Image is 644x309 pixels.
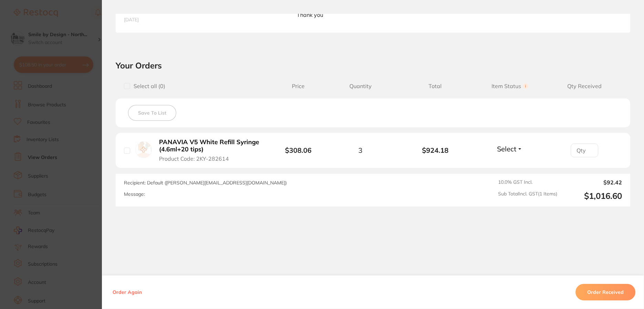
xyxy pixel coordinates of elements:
span: Recipient: Default ( [PERSON_NAME][EMAIL_ADDRESS][DOMAIN_NAME] ) [124,180,287,186]
p: Thank you [297,11,323,19]
b: $924.18 [398,146,473,154]
span: Product Code: 2KY-282614 [159,156,229,162]
b: PANAVIA V5 White Refill Syringe (4.6ml+20 tips) [159,139,261,153]
img: PANAVIA V5 White Refill Syringe (4.6ml+20 tips) [135,141,152,158]
span: Sub Total Incl. GST ( 1 Items) [498,191,557,201]
button: Order Again [110,289,144,295]
output: $1,016.60 [563,191,622,201]
span: Qty Received [547,83,622,89]
button: PANAVIA V5 White Refill Syringe (4.6ml+20 tips) Product Code: 2KY-282614 [157,138,263,162]
output: $92.42 [563,179,622,185]
span: Select [497,145,516,153]
h2: Your Orders [116,60,630,71]
span: 3 [358,146,362,154]
input: Qty [571,143,598,157]
span: Item Status [473,83,547,89]
button: Order Received [576,284,635,300]
button: Save To List [128,105,176,121]
label: Message: [124,191,145,197]
span: Quantity [323,83,398,89]
span: [DATE] [124,17,283,23]
span: Price [273,83,323,89]
b: $308.06 [285,146,312,154]
span: Total [398,83,473,89]
button: Select [495,145,525,153]
span: Select all ( 0 ) [130,83,165,89]
span: 10.0 % GST Incl. [498,179,557,185]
